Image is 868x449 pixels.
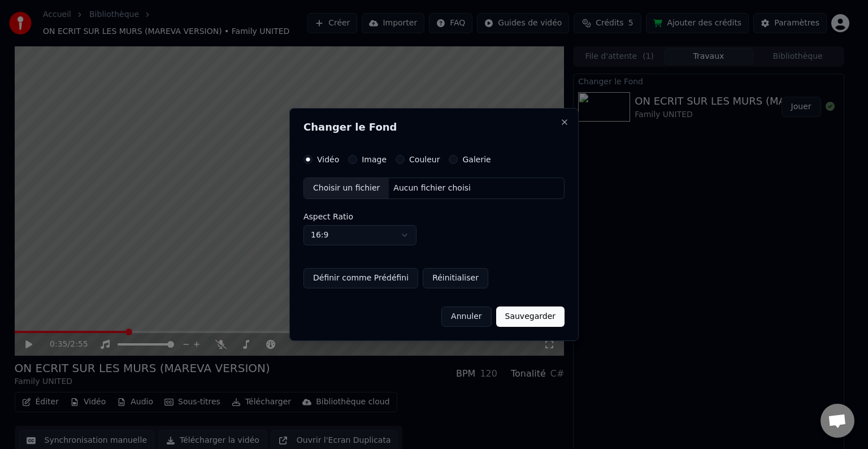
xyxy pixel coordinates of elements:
[303,268,418,288] button: Définir comme Prédéfini
[362,156,387,163] label: Image
[389,183,475,194] div: Aucun fichier choisi
[304,178,389,198] div: Choisir un fichier
[303,213,565,221] label: Aspect Ratio
[303,122,565,132] h2: Changer le Fond
[441,306,491,327] button: Annuler
[496,306,565,327] button: Sauvegarder
[423,268,488,288] button: Réinitialiser
[462,156,491,163] label: Galerie
[317,156,339,163] label: Vidéo
[409,156,440,163] label: Couleur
